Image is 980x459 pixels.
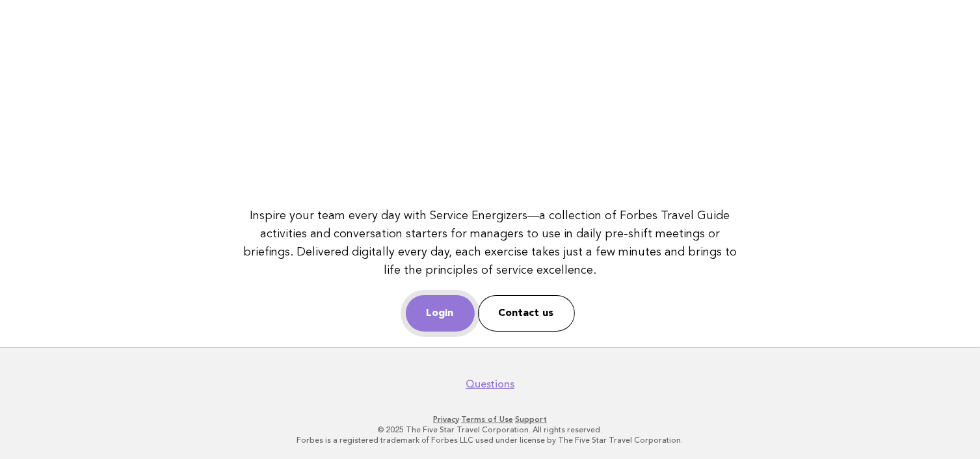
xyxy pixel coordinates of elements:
a: Questions [466,378,514,391]
a: Contact us [478,295,575,332]
p: Forbes is a registered trademark of Forbes LLC used under license by The Five Star Travel Corpora... [92,435,888,445]
p: Inspire your team every day with Service Energizers—a collection of Forbes Travel Guide activitie... [243,207,738,280]
a: Privacy [433,415,459,424]
p: · · [92,414,888,425]
a: Support [515,415,547,424]
p: © 2025 The Five Star Travel Corporation. All rights reserved. [92,425,888,435]
a: Terms of Use [461,415,513,424]
a: Login [406,295,475,332]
